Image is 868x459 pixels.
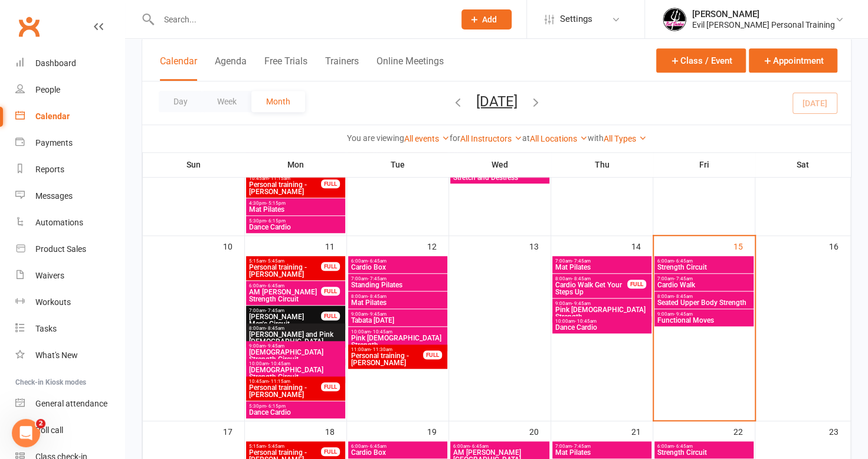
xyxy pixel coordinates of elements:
span: Strength Circuit [657,264,751,271]
span: 4:30pm [248,201,343,206]
span: Mat Pilates [248,206,343,213]
div: FULL [321,312,340,320]
a: Waivers [15,263,125,289]
div: 23 [829,421,850,441]
span: Cardio Box [351,264,445,271]
span: Dance Cardio [248,224,343,231]
th: Sat [755,152,851,177]
strong: for [450,133,460,143]
div: 16 [829,236,850,255]
span: 9:00am [351,312,445,317]
a: All Types [604,134,647,143]
span: - 8:45am [266,326,284,331]
span: 2 [36,419,45,428]
a: All Locations [530,134,588,143]
span: Dance Cardio [248,409,343,416]
div: FULL [627,280,646,288]
span: 10:00am [555,319,649,324]
div: 19 [427,421,448,441]
span: 8:00am [351,294,445,299]
span: 5:30pm [248,218,343,224]
span: - 5:45am [266,444,284,449]
div: General attendance [35,399,107,408]
th: Fri [653,152,755,177]
button: Class / Event [656,48,746,73]
span: - 6:15pm [266,404,286,409]
span: Cardio Walk [657,281,751,288]
span: 10:00am [351,329,445,335]
span: - 7:45am [572,258,591,264]
span: Cardio Box [351,449,445,456]
div: Product Sales [35,244,86,254]
span: 9:00am [555,301,649,306]
button: Online Meetings [376,55,444,81]
div: FULL [321,382,340,391]
div: Dashboard [35,58,76,68]
span: - 6:45am [368,444,386,449]
span: Personal training - [PERSON_NAME] [351,352,424,366]
span: Tabata [DATE] [351,317,445,324]
a: General attendance kiosk mode [15,391,125,417]
div: Roll call [35,425,63,435]
span: - 6:45am [470,444,489,449]
a: Dashboard [15,50,125,77]
span: 8:00am [248,326,343,331]
th: Thu [551,152,653,177]
div: Payments [35,138,73,147]
div: Waivers [35,271,64,280]
a: Clubworx [14,12,44,41]
div: 13 [529,236,551,255]
button: [DATE] [476,93,517,109]
span: - 9:45am [368,312,386,317]
span: Mat Pilates [351,299,445,306]
span: 7:00am [351,276,445,281]
span: - 9:45am [674,312,693,317]
div: FULL [321,262,340,271]
a: Product Sales [15,236,125,263]
a: Tasks [15,316,125,342]
span: 7:00am [555,444,649,449]
th: Wed [449,152,551,177]
div: Tasks [35,324,57,333]
span: - 8:45am [572,276,591,281]
button: Agenda [215,55,247,81]
button: Free Trials [264,55,307,81]
span: 5:30pm [248,404,343,409]
div: Workouts [35,297,71,307]
span: - 8:45am [368,294,386,299]
span: Seated Upper Body Strength [657,299,751,306]
span: 6:00am [453,444,547,449]
span: 10:45am [248,176,322,181]
span: AM [PERSON_NAME] Strength Circuit [248,288,322,303]
th: Sun [143,152,245,177]
span: 7:00am [555,258,649,264]
span: [DEMOGRAPHIC_DATA] Strength Circuit [248,366,343,381]
div: FULL [321,287,340,296]
th: Mon [245,152,347,177]
a: All events [404,134,450,143]
div: 10 [223,236,244,255]
span: Pink [DEMOGRAPHIC_DATA] Strength [351,335,445,349]
span: 5:15am [248,444,322,449]
a: Roll call [15,417,125,444]
button: Calendar [160,55,197,81]
button: Day [159,91,202,112]
span: - 11:15am [268,379,290,384]
span: - 6:45am [266,283,284,288]
span: 11:00am [351,347,424,352]
div: 17 [223,421,244,441]
div: Evil [PERSON_NAME] Personal Training [692,19,835,30]
a: What's New [15,342,125,369]
div: 15 [733,236,755,255]
div: Reports [35,165,64,174]
span: - 10:45am [371,329,392,335]
span: 6:00am [351,258,445,264]
span: Add [482,15,497,24]
span: 10:45am [248,379,322,384]
th: Tue [347,152,449,177]
iframe: Intercom live chat [12,419,40,447]
span: 6:00am [657,258,751,264]
span: - 6:45am [368,258,386,264]
span: 9:00am [657,312,751,317]
span: - 7:45am [572,444,591,449]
